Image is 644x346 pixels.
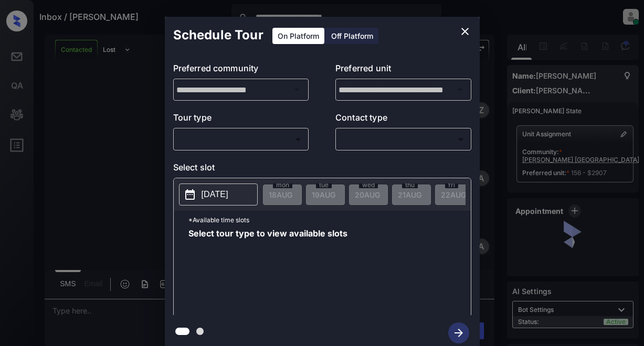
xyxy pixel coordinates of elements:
[173,62,309,79] p: Preferred community
[335,62,471,79] p: Preferred unit
[335,111,471,128] p: Contact type
[179,183,258,206] button: [DATE]
[173,161,471,178] p: Select slot
[188,211,471,229] p: *Available time slots
[202,188,228,201] p: [DATE]
[165,17,272,53] h2: Schedule Tour
[455,21,476,42] button: close
[188,229,347,313] span: Select tour type to view available slots
[173,111,309,128] p: Tour type
[272,28,324,44] div: On Platform
[326,28,378,44] div: Off Platform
